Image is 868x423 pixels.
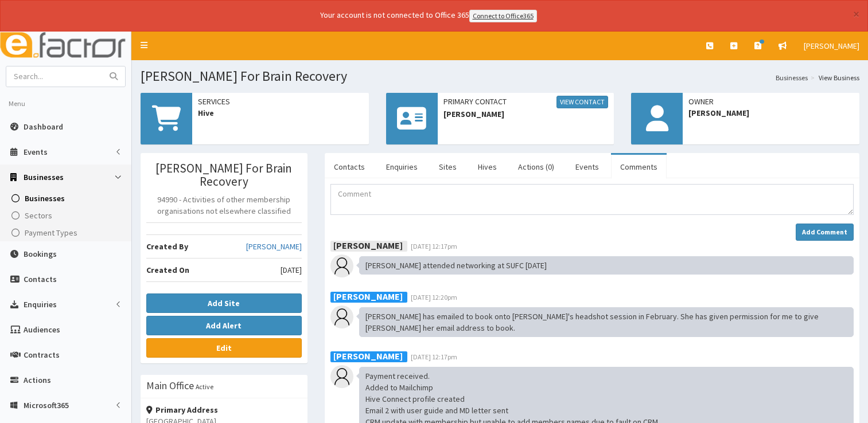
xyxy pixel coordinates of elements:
a: Sectors [3,207,131,224]
a: Events [566,155,608,179]
span: Sectors [25,210,52,221]
span: Hive [198,107,363,119]
a: Hives [469,155,506,179]
span: [PERSON_NAME] [804,41,859,51]
a: Payment Types [3,224,131,241]
button: Add Alert [146,316,302,335]
span: Bookings [24,249,57,259]
button: Add Comment [796,224,854,241]
span: Microsoft365 [24,400,69,410]
b: Edit [216,343,232,353]
p: 94990 - Activities of other membership organisations not elsewhere classified [146,194,302,217]
a: Sites [430,155,466,179]
b: Add Site [208,298,240,308]
span: [DATE] 12:20pm [411,293,457,301]
span: Businesses [25,193,65,203]
a: Contacts [325,155,374,179]
div: [PERSON_NAME] has emailed to book onto [PERSON_NAME]'s headshot session in February. She has give... [359,307,854,337]
a: Businesses [3,190,131,207]
span: Businesses [24,172,64,182]
b: Add Alert [206,320,242,331]
a: Connect to Office365 [469,10,537,22]
b: Created By [146,241,188,252]
span: [DATE] 12:17pm [411,242,457,250]
span: Payment Types [25,228,77,238]
span: Contracts [24,350,60,360]
span: [DATE] [281,264,302,276]
a: Edit [146,338,302,358]
input: Search... [6,66,103,87]
li: View Business [808,73,859,83]
span: Contacts [24,274,57,284]
span: Primary Contact [443,96,609,108]
span: Owner [688,96,854,107]
button: × [853,8,859,20]
span: [PERSON_NAME] [688,107,854,119]
strong: Add Comment [802,228,847,236]
span: Enquiries [24,299,57,310]
a: Enquiries [377,155,427,179]
h1: [PERSON_NAME] For Brain Recovery [141,69,859,84]
span: Dashboard [24,122,63,132]
a: Comments [611,155,667,179]
a: [PERSON_NAME] [795,32,868,60]
a: View Contact [556,96,608,108]
textarea: Comment [330,184,854,215]
b: [PERSON_NAME] [333,291,403,302]
small: Active [196,382,213,391]
b: [PERSON_NAME] [333,240,403,251]
strong: Primary Address [146,405,218,415]
a: [PERSON_NAME] [246,241,302,252]
a: Actions (0) [509,155,563,179]
span: Services [198,96,363,107]
h3: Main Office [146,381,194,391]
a: Businesses [776,73,808,83]
div: Your account is not connected to Office 365 [93,9,764,22]
span: Audiences [24,324,60,335]
b: [PERSON_NAME] [333,350,403,362]
span: [DATE] 12:17pm [411,352,457,361]
span: [PERSON_NAME] [443,108,609,120]
span: Actions [24,375,51,385]
div: [PERSON_NAME] attended networking at SUFC [DATE] [359,256,854,275]
span: Events [24,147,48,157]
h3: [PERSON_NAME] For Brain Recovery [146,162,302,188]
b: Created On [146,265,189,275]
